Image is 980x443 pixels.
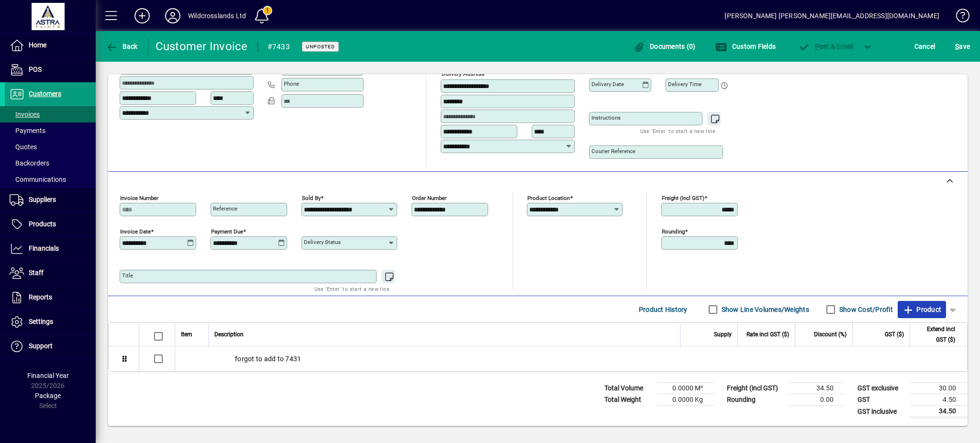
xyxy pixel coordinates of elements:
mat-label: Delivery date [591,81,624,88]
td: 30.00 [910,383,968,394]
span: Cancel [914,39,935,54]
span: Item [181,329,192,340]
span: Backorders [10,159,49,167]
mat-label: Rounding [662,228,685,235]
span: Description [214,329,244,340]
mat-label: Delivery status [304,239,341,245]
a: Financials [5,237,96,261]
span: POS [29,66,42,73]
span: Home [29,41,46,49]
a: Suppliers [5,188,96,212]
span: Package [35,392,61,399]
button: Post & Email [793,38,858,55]
button: Cancel [912,38,938,55]
label: Show Cost/Profit [837,305,893,314]
mat-hint: Use 'Enter' to start a new line [314,283,390,294]
div: forgot to add to 7431 [175,346,967,371]
button: Custom Fields [713,38,778,55]
span: Communications [10,176,66,183]
span: Product [902,302,941,317]
div: [PERSON_NAME] [PERSON_NAME][EMAIL_ADDRESS][DOMAIN_NAME] [724,8,939,23]
span: Support [29,342,53,350]
td: Rounding [722,394,788,406]
mat-label: Product location [527,195,570,201]
td: 0.0000 Kg [657,394,714,406]
span: Invoices [10,111,40,118]
a: POS [5,58,96,82]
label: Show Line Volumes/Weights [720,305,809,314]
span: Supply [714,329,732,340]
a: View on map [546,63,562,78]
span: ost & Email [798,43,854,50]
span: Staff [29,269,44,277]
a: Settings [5,310,96,334]
button: Product [898,301,946,318]
a: Communications [5,171,96,188]
button: Profile [157,7,188,24]
a: Home [5,33,96,57]
td: 0.0000 M³ [657,383,714,394]
span: Unposted [306,44,335,50]
button: Product History [635,301,691,318]
mat-label: Instructions [591,114,621,121]
span: Extend incl GST ($) [916,324,955,345]
mat-label: Reference [213,205,237,212]
a: Staff [5,261,96,285]
td: 4.50 [910,394,968,406]
td: 34.50 [910,406,968,418]
a: Reports [5,286,96,310]
a: Backorders [5,155,96,171]
mat-label: Title [122,272,133,279]
button: Choose address [562,63,577,78]
mat-label: Freight (incl GST) [662,195,704,201]
span: Financial Year [27,372,69,379]
button: Add [127,7,157,24]
span: Settings [29,318,53,325]
a: Invoices [5,106,96,122]
mat-label: Invoice date [120,228,151,235]
mat-label: Invoice number [120,195,158,201]
span: Reports [29,293,52,301]
mat-label: Courier Reference [591,148,635,155]
mat-label: Delivery time [668,81,702,88]
a: Products [5,212,96,236]
span: Products [29,220,56,228]
mat-label: Order number [412,195,446,201]
button: Back [103,38,140,55]
mat-label: Payment due [211,228,243,235]
td: 0.00 [788,394,845,406]
span: Suppliers [29,196,56,203]
span: Documents (0) [634,43,696,50]
span: Financials [29,244,59,252]
span: Rate incl GST ($) [746,329,789,340]
td: GST [853,394,910,406]
div: Wildcrosslands Ltd [188,8,246,23]
span: Product History [639,302,688,317]
span: S [955,43,959,50]
td: GST inclusive [853,406,910,418]
span: Back [106,43,138,50]
button: Documents (0) [631,38,698,55]
div: Customer Invoice [156,39,248,54]
td: 34.50 [788,383,845,394]
td: GST exclusive [853,383,910,394]
span: GST ($) [885,329,904,340]
a: Knowledge Base [949,2,968,33]
td: Freight (incl GST) [722,383,788,394]
span: Quotes [10,143,37,151]
span: Payments [10,127,45,134]
mat-label: Phone [284,80,299,87]
span: ave [955,39,970,54]
a: Payments [5,122,96,139]
td: Total Weight [600,394,657,406]
mat-label: Sold by [302,195,321,201]
span: Customers [29,90,61,98]
span: Discount (%) [814,329,846,340]
td: Total Volume [600,383,657,394]
a: Quotes [5,139,96,155]
span: P [815,43,819,50]
span: Custom Fields [715,43,776,50]
a: Support [5,334,96,358]
mat-hint: Use 'Enter' to start a new line [640,125,715,136]
button: Save [953,38,972,55]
